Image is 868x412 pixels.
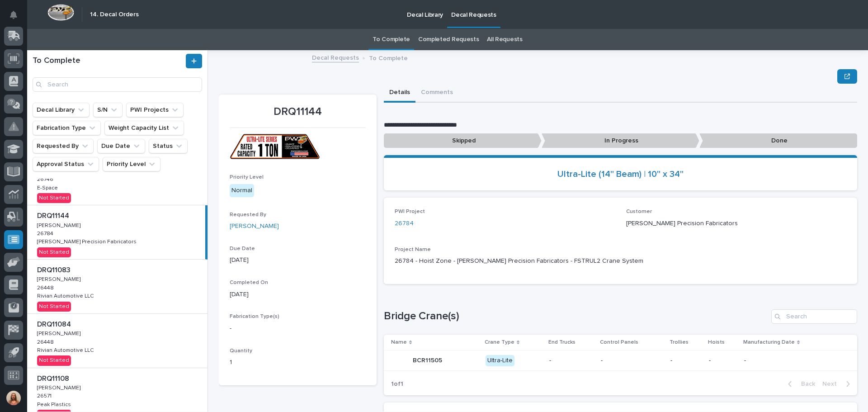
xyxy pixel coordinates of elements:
p: [PERSON_NAME] [37,275,82,283]
button: Back [781,380,819,388]
p: 1 [230,358,366,367]
a: Decal Requests [312,52,359,62]
p: - [744,357,843,365]
p: 26784 - Hoist Zone - [PERSON_NAME] Precision Fabricators - FSTRUL2 Crane System [395,256,846,266]
a: DRQ11083DRQ11083 [PERSON_NAME][PERSON_NAME] 2644826448 Rivian Automotive LLCRivian Automotive LLC... [27,260,208,314]
img: Workspace Logo [47,4,74,21]
button: PWI Projects [126,103,184,117]
p: 26746 [37,175,55,183]
p: To Complete [369,52,408,62]
p: - [709,357,737,365]
span: Project Name [395,247,431,252]
a: Ultra-Lite (14" Beam) | 10" x 34" [557,169,684,180]
p: [PERSON_NAME] [37,383,82,391]
p: [PERSON_NAME] [37,329,82,337]
button: Details [384,84,415,103]
div: Ultra-Lite [486,355,514,366]
button: S/N [93,103,123,117]
p: [DATE] [230,290,366,299]
p: Skipped [384,133,542,148]
div: Not Started [37,193,71,203]
button: Decal Library [33,103,90,117]
p: Done [699,133,857,148]
span: Priority Level [230,175,264,180]
button: Due Date [97,139,145,153]
p: DRQ11108 [37,373,71,383]
div: Notifications [11,11,23,25]
p: [PERSON_NAME] Precision Fabricators [626,219,847,228]
p: DRQ11144 [37,210,71,220]
p: [DATE] [230,256,366,265]
span: Quantity [230,348,252,354]
a: To Complete [373,29,410,50]
p: DRQ11083 [37,264,72,275]
a: [PERSON_NAME] [230,222,279,231]
a: DRQ11144DRQ11144 [PERSON_NAME][PERSON_NAME] 2678426784 [PERSON_NAME] Precision Fabricators[PERSON... [27,205,208,260]
div: Not Started [37,302,71,312]
a: DRQ11143DRQ11143 [PERSON_NAME][PERSON_NAME] 2674626746 E-SpaceE-Space Not Started [27,152,208,206]
span: Customer [626,209,652,214]
p: 26448 [37,283,56,291]
p: End Trucks [548,337,576,347]
input: Search [771,309,857,324]
span: Fabrication Type(s) [230,314,279,319]
p: Trollies [670,337,689,347]
p: BCR11505 [413,355,444,365]
a: Completed Requests [418,29,479,50]
h1: To Complete [33,56,184,66]
span: Completed On [230,280,268,285]
p: Rivian Automotive LLC [37,291,95,299]
button: Fabrication Type [33,121,101,135]
h1: Bridge Crane(s) [384,310,768,323]
button: Status [149,139,188,153]
button: Weight Capacity List [104,121,184,135]
button: Next [819,380,857,388]
a: All Requests [487,29,522,50]
p: Control Panels [600,337,638,347]
button: Requested By [33,139,94,153]
p: 26448 [37,337,56,346]
button: Priority Level [103,157,160,171]
p: - [670,357,702,365]
img: FTM9MA0har1dkg67fyCRAeYdjqa3v36GQfHkztdyp-Y [230,133,320,160]
input: Search [33,77,202,92]
div: Normal [230,184,254,197]
p: Name [391,337,407,347]
p: Rivian Automotive LLC [37,346,95,354]
button: Notifications [4,5,23,24]
p: [PERSON_NAME] [37,221,82,229]
p: 1 of 1 [384,373,410,395]
span: Due Date [230,246,255,251]
p: 26784 [37,229,55,237]
span: Back [796,380,815,388]
span: PWI Project [395,209,425,214]
p: E-Space [37,183,60,191]
p: DRQ11084 [37,318,73,329]
a: 26784 [395,219,414,228]
p: In Progress [542,133,699,148]
span: Requested By [230,212,266,218]
p: - [549,357,594,365]
div: Not Started [37,247,71,257]
p: Manufacturing Date [743,337,795,347]
p: Crane Type [485,337,514,347]
button: Approval Status [33,157,99,171]
p: - [230,324,366,333]
h2: 14. Decal Orders [90,11,139,19]
p: Peak Plastics [37,400,73,408]
p: DRQ11144 [230,105,366,118]
tr: BCR11505BCR11505 Ultra-Lite----- [384,350,857,371]
p: Hoists [708,337,725,347]
button: users-avatar [4,388,23,407]
p: - [601,357,663,365]
p: [PERSON_NAME] Precision Fabricators [37,237,138,245]
span: Next [822,380,842,388]
a: DRQ11084DRQ11084 [PERSON_NAME][PERSON_NAME] 2644826448 Rivian Automotive LLCRivian Automotive LLC... [27,314,208,368]
button: Comments [415,84,458,103]
p: 26571 [37,391,53,399]
div: Not Started [37,355,71,365]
